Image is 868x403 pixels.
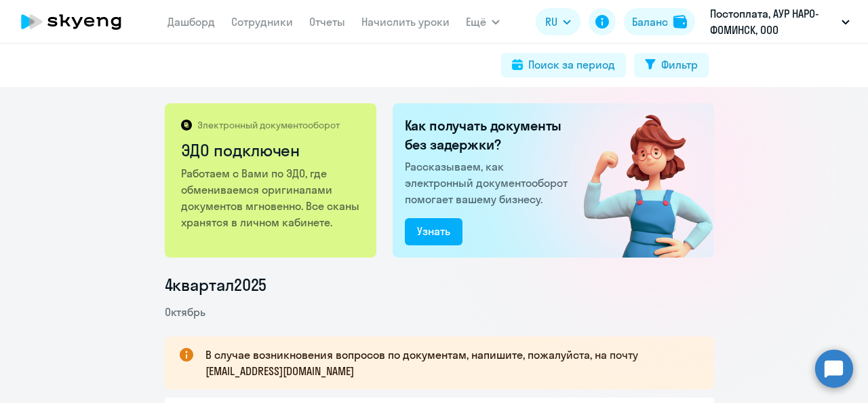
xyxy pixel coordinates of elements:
[165,305,205,319] span: Октябрь
[673,15,687,29] img: balance
[205,347,690,379] p: В случае возникновения вопросов по документам, напишите, пожалуйста, на почту [EMAIL_ADDRESS][DOM...
[624,8,695,35] button: Балансbalance
[361,15,450,29] a: Начислить уроки
[703,5,856,38] button: Постоплата, АУР НАРО-ФОМИНСК, ООО
[545,14,557,30] span: RU
[561,103,714,258] img: connected
[405,218,462,245] button: Узнать
[181,139,362,161] h2: ЭДО подключен
[536,8,580,35] button: RU
[466,8,500,35] button: Ещё
[466,14,486,30] span: Ещё
[661,56,698,73] div: Фильтр
[181,165,362,230] p: Работаем с Вами по ЭДО, где обмениваемся оригиналами документов мгновенно. Все сканы хранятся в л...
[528,56,615,73] div: Поиск за период
[634,53,709,77] button: Фильтр
[197,119,340,131] p: Электронный документооборот
[167,15,215,29] a: Дашборд
[501,53,626,77] button: Поиск за период
[309,15,345,29] a: Отчеты
[165,274,714,296] li: 4 квартал 2025
[632,14,668,30] div: Баланс
[231,15,293,29] a: Сотрудники
[405,116,573,154] h2: Как получать документы без задержки?
[417,223,450,239] div: Узнать
[405,158,573,207] p: Рассказываем, как электронный документооборот помогает вашему бизнесу.
[710,5,836,38] p: Постоплата, АУР НАРО-ФОМИНСК, ООО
